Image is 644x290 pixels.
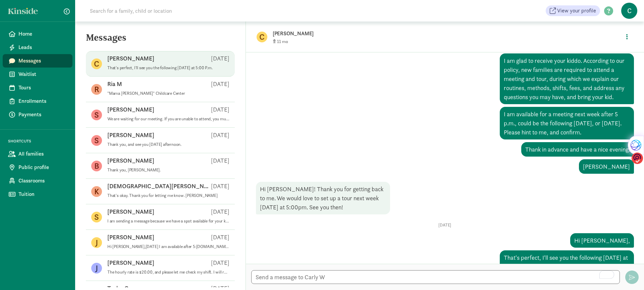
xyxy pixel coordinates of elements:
[91,212,102,222] figure: S
[256,182,390,214] div: Hi [PERSON_NAME]! Thank you for getting back to me. We would love to set up a tour next week [DAT...
[18,150,67,158] span: All families
[91,84,102,95] figure: R
[107,193,229,198] p: That's okay. Thank you for letting me know. [PERSON_NAME]
[273,29,484,38] p: [PERSON_NAME]
[18,190,67,198] span: Tuition
[107,167,229,173] p: Thank you, [PERSON_NAME].
[570,233,634,248] div: Hi [PERSON_NAME],
[211,233,229,241] p: [DATE]
[256,222,634,228] p: [DATE]
[91,237,102,248] figure: J
[107,80,122,88] p: Ria M
[3,147,72,161] a: All families
[18,70,67,78] span: Waitlist
[3,41,72,54] a: Leads
[579,159,634,174] div: [PERSON_NAME]
[3,94,72,108] a: Enrollments
[18,30,67,38] span: Home
[546,5,600,16] a: View your profile
[3,174,72,188] a: Classrooms
[18,43,67,51] span: Leads
[211,259,229,267] p: [DATE]
[107,208,154,216] p: [PERSON_NAME]
[3,188,72,201] a: Tuition
[557,7,596,15] span: View your profile
[107,131,154,139] p: [PERSON_NAME]
[107,106,154,114] p: [PERSON_NAME]
[211,131,229,139] p: [DATE]
[500,53,634,104] div: I am glad to receive your kiddo. According to our policy, new families are required to attend a m...
[107,218,229,224] p: I am sending a message because we have a spot available for your kiddo in September. Additionally...
[107,54,154,63] p: [PERSON_NAME]
[251,270,620,284] textarea: To enrich screen reader interactions, please activate Accessibility in Grammarly extension settings
[107,182,211,190] p: [DEMOGRAPHIC_DATA][PERSON_NAME]
[211,54,229,63] p: [DATE]
[107,259,154,267] p: [PERSON_NAME]
[86,4,274,17] input: Search for a family, child or location
[632,152,643,165] img: o1IwAAAABJRU5ErkJggg==
[211,80,229,88] p: [DATE]
[500,250,634,274] div: That's perfect, I'll see you the following [DATE] at 5:00 P.m.
[107,116,229,122] p: We are waiting for our meeting. If you are unable to attend, you must call us. We take our respon...
[107,233,154,241] p: [PERSON_NAME]
[91,186,102,197] figure: K
[107,91,229,96] p: "Mama [PERSON_NAME]" Childcare Center
[75,32,246,48] h5: Messages
[91,110,102,120] figure: S
[107,65,229,71] p: That's perfect, I'll see you the following [DATE] at 5:00 P.m.
[3,54,72,68] a: Messages
[211,106,229,114] p: [DATE]
[107,142,229,147] p: Thank you, and see you [DATE] afternoon.
[18,177,67,185] span: Classrooms
[211,208,229,216] p: [DATE]
[107,157,154,165] p: [PERSON_NAME]
[18,84,67,92] span: Tours
[91,135,102,146] figure: S
[107,244,229,249] p: Hi [PERSON_NAME],[DATE] I am available after 5:[DOMAIN_NAME] that works for you?
[257,32,267,42] figure: C
[91,263,102,274] figure: J
[3,68,72,81] a: Waitlist
[211,157,229,165] p: [DATE]
[3,27,72,41] a: Home
[621,3,637,19] span: C
[91,161,102,171] figure: B
[3,161,72,174] a: Public profile
[107,270,229,275] p: The hourly rate is $20.00, and please let me check my shift. I will respond to you as soon as pos...
[521,142,634,157] div: Thank in advance and have a nice evening.
[18,57,67,65] span: Messages
[211,182,229,190] p: [DATE]
[18,97,67,105] span: Enrollments
[3,81,72,94] a: Tours
[277,39,288,44] span: 11
[18,163,67,171] span: Public profile
[3,108,72,121] a: Payments
[18,111,67,119] span: Payments
[500,107,634,139] div: I am available for a meeting next week after 5 p.m., could be the following [DATE], or [DATE]. Pl...
[91,58,102,69] figure: C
